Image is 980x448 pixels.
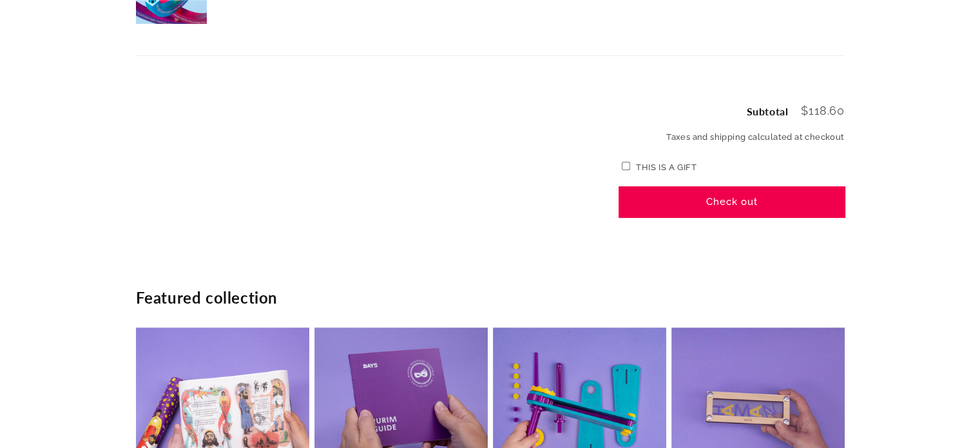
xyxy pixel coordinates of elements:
span: $118.60 [801,104,844,117]
small: Taxes and shipping calculated at checkout [619,131,845,144]
h2: Featured collection [136,287,845,307]
h2: Subtotal [746,106,788,117]
button: Check out [619,187,845,217]
iframe: PayPal-paypal [619,224,845,258]
label: This is a gift [636,162,697,172]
